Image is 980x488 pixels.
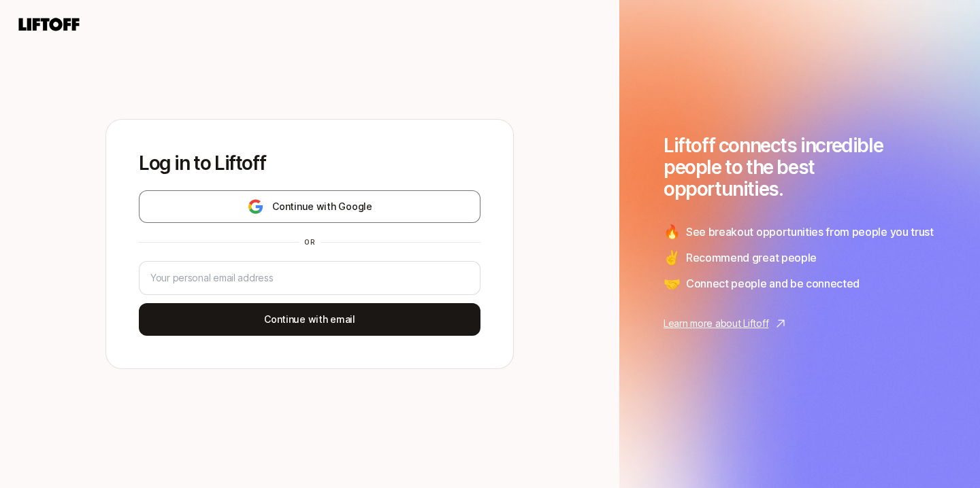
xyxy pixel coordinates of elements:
span: Recommend great people [686,249,817,266]
span: See breakout opportunities from people you trust [686,223,934,241]
span: Connect people and be connected [686,275,860,292]
input: Your personal email address [150,270,469,286]
button: Continue with email [139,303,480,336]
span: ✌️ [664,247,681,268]
span: 🔥 [664,222,681,242]
span: 🤝 [664,273,681,294]
p: Learn more about Liftoff [664,315,768,332]
a: Learn more about Liftoff [664,315,936,332]
h1: Liftoff connects incredible people to the best opportunities. [664,135,936,200]
div: or [299,237,321,247]
button: Continue with Google [139,190,480,223]
p: Log in to Liftoff [139,152,480,174]
img: google-logo [247,198,264,215]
